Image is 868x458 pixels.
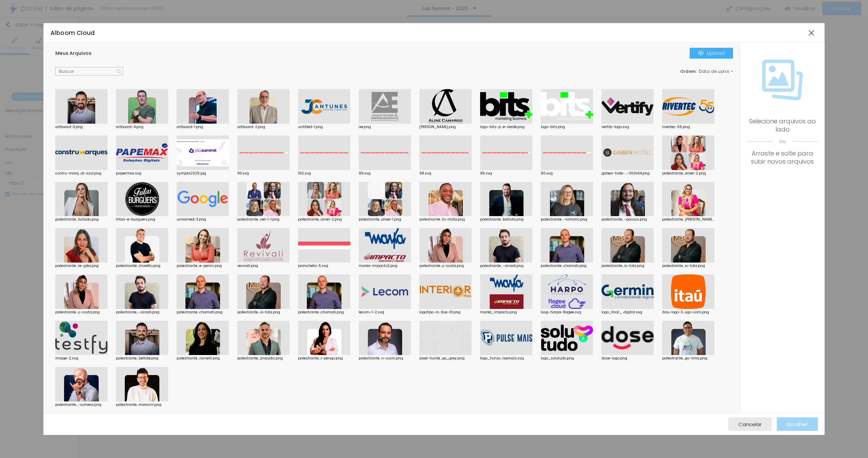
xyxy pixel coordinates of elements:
span: Data de upload [699,69,734,74]
div: palestrante...n-cosin.png [359,357,411,360]
div: pixel-hunte...go_grey.png [419,357,472,360]
div: palestrante...ainel-2.png [662,172,714,175]
span: Ordem [680,68,696,74]
div: logo_horizo...lsemais.svg [480,357,532,360]
div: [PERSON_NAME].png [419,125,472,129]
span: Escolher [787,421,808,427]
div: palestrante...-arradi.png [480,264,532,268]
div: artboard-3.png [55,125,107,129]
div: palestrante...go-lima.png [662,357,714,360]
div: image-2.svg [55,357,107,360]
div: untitled-1.png [298,125,350,129]
div: marka-impacto2.png [359,264,411,268]
img: Icone [117,69,121,74]
span: Meus Arquivos [55,50,92,57]
div: palestrante...ainel-2.png [298,218,350,221]
div: logo_final_...digital.svg [601,311,654,314]
div: rivertec-55.png [662,125,714,129]
div: palestrante...-somera.png [55,403,107,407]
div: dose-logo.png [601,357,654,360]
div: palestrante...y-costa.png [55,311,107,314]
div: logo-bits.png [541,125,593,129]
div: marka_impacto.png [480,311,532,314]
div: lecom-1-2.svg [359,311,411,314]
div: palestrante...re-gika.png [55,264,107,268]
div: palestrante...y-costa.png [419,264,472,268]
div: palestrante...bellote.png [116,357,168,360]
div: palestrante...io-tota.png [662,264,714,268]
div: sympla2025.jpg [177,172,229,175]
div: : [680,69,733,74]
div: unnamed-3.png [177,218,229,221]
button: IconeUpload [690,48,733,59]
button: Cancelar [728,417,772,431]
div: palestrante...nel-1-1.png [237,218,290,221]
div: palestrante...chamati.png [177,311,229,314]
div: palestrante...batista.png [480,218,532,221]
div: palestrante...ramelli.png [177,357,229,360]
button: Escolher [777,417,818,431]
div: palestrante...chamati.png [541,264,593,268]
div: revivali.png [237,264,290,268]
div: vertify-logo.svg [601,125,654,129]
div: logo_solutudo.png [541,357,593,360]
div: palestrante...io-tota.png [601,264,654,268]
div: palestrante...anaudis.png [237,357,290,360]
div: 93.svg [237,172,290,175]
div: gaben-hote-...-300x64.png [601,172,654,175]
div: palestrante...io-tota.png [237,311,290,314]
div: palestrante...l-pengo.png [298,357,350,360]
div: artboard-1.png [177,125,229,129]
div: palestrante...-arradi.png [116,311,168,314]
div: contru-marq...al-azul.png [55,172,107,175]
div: artboard-2.png [237,125,290,129]
div: palestrante...furtado.png [55,218,107,221]
div: papermax.svg [116,172,168,175]
div: palestrante...e-perim.png [177,264,229,268]
div: logotipo-in...fice-01.png [419,311,472,314]
div: logo-bits-p...e-verde.png [480,125,532,129]
div: 98.svg [419,172,472,175]
div: 100.svg [298,172,350,175]
div: palestrante...-passos.png [601,218,654,221]
div: itau-logo-3...ogo-com.png [662,311,714,314]
div: palestrante...-romano.png [541,218,593,221]
div: Selecione arquivos ao lado Arraste e solte para subir novos arquivos [747,117,818,166]
div: palestrante...chamati.png [298,311,350,314]
img: Icone [698,50,704,56]
div: palestrante...to-mota.png [419,218,472,221]
div: palestrante...[PERSON_NAME].png [662,218,714,221]
span: Alboom Cloud [51,29,95,37]
div: 90.svg [541,172,593,175]
div: ae.png [359,125,411,129]
span: Cancelar [738,421,762,427]
div: prancheta-5.svg [298,264,350,268]
img: Icone [762,60,803,100]
span: ou [747,133,818,149]
div: fritas-e-burguers.png [116,218,168,221]
input: Buscar [55,67,123,76]
div: Upload [698,50,725,56]
div: artboard-4.png [116,125,168,129]
div: palestrante...ainel-1.png [359,218,411,221]
div: 95.svg [480,172,532,175]
div: palestrante...mancini.png [116,403,168,407]
div: palestrante...moretto.png [116,264,168,268]
div: 99.svg [359,172,411,175]
div: loog-harpa-flagee.svg [541,311,593,314]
